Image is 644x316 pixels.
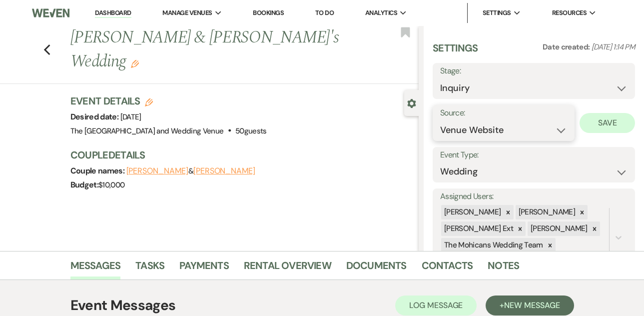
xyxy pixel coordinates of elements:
div: [PERSON_NAME] Ext [441,221,515,236]
span: & [126,166,255,176]
a: Rental Overview [244,257,331,279]
a: Dashboard [95,8,131,18]
span: Analytics [365,8,397,18]
div: [PERSON_NAME] [516,205,577,219]
span: The [GEOGRAPHIC_DATA] and Wedding Venue [70,126,224,136]
span: $10,000 [98,180,125,190]
a: Notes [488,257,519,279]
div: [PERSON_NAME] [441,205,503,219]
h3: Event Details [70,94,267,108]
label: Assigned Users: [440,189,628,204]
h3: Couple Details [70,148,409,162]
a: Tasks [135,257,164,279]
button: Close lead details [407,98,416,107]
span: New Message [504,300,560,310]
span: Resources [552,8,587,18]
span: [DATE] [120,112,141,122]
span: Budget: [70,179,99,190]
label: Source: [440,106,567,120]
a: Bookings [253,8,284,17]
div: [PERSON_NAME] [528,221,589,236]
button: Log Message [395,295,477,315]
button: Save [580,113,635,133]
span: Manage Venues [162,8,212,18]
h3: Settings [433,41,478,63]
a: Payments [179,257,229,279]
h1: Event Messages [70,295,176,316]
button: Edit [131,59,139,68]
div: The Mohicans Wedding Team [441,238,545,252]
button: +New Message [486,295,574,315]
span: [DATE] 1:14 PM [592,42,635,52]
span: Desired date: [70,111,120,122]
a: Messages [70,257,121,279]
a: To Do [315,8,334,17]
button: [PERSON_NAME] [126,167,188,175]
label: Stage: [440,64,628,78]
span: Couple names: [70,165,126,176]
span: Log Message [409,300,463,310]
h1: [PERSON_NAME] & [PERSON_NAME]'s Wedding [70,26,345,73]
button: [PERSON_NAME] [193,167,255,175]
label: Event Type: [440,148,628,162]
img: Weven Logo [32,2,69,23]
a: Contacts [422,257,473,279]
span: Date created: [543,42,592,52]
span: Settings [483,8,511,18]
span: 50 guests [235,126,267,136]
a: Documents [346,257,407,279]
